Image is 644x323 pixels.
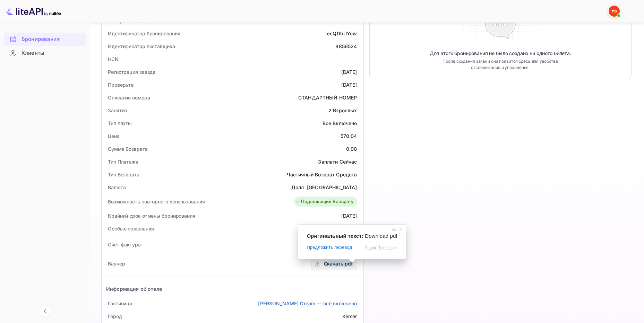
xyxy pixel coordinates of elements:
ya-tr-span: 2 Взрослых [328,107,357,113]
ya-tr-span: Крайний срок отмены бронирования [108,213,195,219]
ya-tr-span: СТАНДАРТНЫЙ НОМЕР [298,95,357,101]
ya-tr-span: После создания заявки она появится здесь для удобства отслеживания и управления. [430,58,571,71]
ya-tr-span: [PERSON_NAME] Dream — всё включено [258,300,357,306]
ya-tr-span: Возможность повторного использования [108,199,205,204]
ya-tr-span: Скачать pdf [324,261,353,267]
div: Клиенты [4,46,86,60]
div: 8856524 [335,43,357,50]
ya-tr-span: HCN [108,56,119,62]
ya-tr-span: Бронирования [22,35,60,43]
div: Бронирования [4,33,86,46]
ya-tr-span: Подлежащий Возврату [301,198,354,205]
ya-tr-span: Идентификатор поставщика [108,43,175,49]
div: 570.04 [341,132,357,140]
ya-tr-span: Долл. [GEOGRAPHIC_DATA] [291,184,357,190]
ya-tr-span: Тип Платежа [108,159,138,165]
ya-tr-span: Клиенты [22,49,44,57]
ya-tr-span: Проверьте [108,82,134,88]
ya-tr-span: Kemer [342,313,357,319]
span: Оригинальный текст: [307,233,363,239]
ya-tr-span: Все Включено [323,120,357,126]
ya-tr-span: Описание номера [108,95,150,101]
div: 0.00 [346,145,357,152]
ya-tr-span: Для этого бронирования не было создано ни одного билета. [430,50,571,57]
ya-tr-span: Тип платы [108,120,132,126]
ya-tr-span: Валюта [108,184,126,190]
ya-tr-span: Частичный Возврат Средств [287,172,357,177]
img: Служба Поддержки Яндекса [609,6,620,17]
ya-tr-span: Счет-фактура [108,242,141,247]
img: Логотип LiteAPI [6,6,61,17]
a: Клиенты [4,46,86,59]
div: [DATE] [341,81,357,88]
a: Бронирования [4,33,86,45]
ya-tr-span: Заплати Сейчас [318,159,357,165]
a: [PERSON_NAME] Dream — всё включено [258,300,357,307]
ya-tr-span: Цена [108,133,120,139]
ya-tr-span: Город [108,313,122,319]
ya-tr-span: Тип Возврата [108,172,139,177]
ya-tr-span: Ваучер [108,261,125,267]
ya-tr-span: Информация об отеле [106,286,162,292]
ya-tr-span: Занятия [108,107,127,113]
ya-tr-span: Идентификатор бронирования [108,30,180,36]
ya-tr-span: Сумма Возврата [108,146,148,152]
ya-tr-span: Регистрация заезда [108,69,155,75]
ya-tr-span: Статус и оговорки [108,18,155,24]
span: Download pdf [365,233,397,239]
div: [DATE] [341,68,357,76]
ya-tr-span: ecQDbUYcw [327,30,357,36]
div: [DATE] [341,212,357,219]
span: Предложить перевод [307,244,352,251]
ya-tr-span: Гостиница [108,300,132,306]
button: Свернуть навигацию [39,305,51,317]
ya-tr-span: Особые пожелания [108,226,154,232]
